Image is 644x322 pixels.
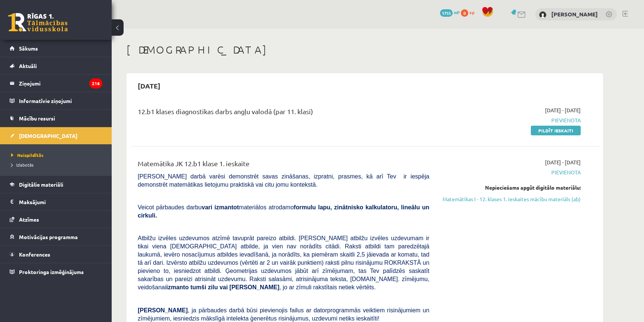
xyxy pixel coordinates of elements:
[202,204,239,210] b: vari izmantot
[190,284,279,290] b: tumši zilu vai [PERSON_NAME]
[19,75,102,92] legend: Ziņojumi
[440,9,460,15] a: 1755 mP
[10,211,102,228] a: Atzīmes
[461,9,478,15] a: 0 xp
[11,162,34,168] span: Izlabotās
[11,152,104,158] a: Neizpildītās
[545,158,581,166] span: [DATE] - [DATE]
[440,184,581,191] div: Nepieciešams apgūt digitālo materiālu:
[19,45,38,52] span: Sākums
[138,307,188,313] span: [PERSON_NAME]
[454,9,460,15] span: mP
[138,307,429,322] span: , ja pārbaudes darbā būsi pievienojis failus ar datorprogrammās veiktiem risinājumiem un zīmējumi...
[469,9,474,15] span: xp
[10,57,102,74] a: Aktuāli
[19,115,55,122] span: Mācību resursi
[545,106,581,114] span: [DATE] - [DATE]
[138,204,429,219] b: formulu lapu, zinātnisko kalkulatoru, lineālu un cirkuli.
[138,173,429,188] span: [PERSON_NAME] darbā varēsi demonstrēt savas zināšanas, izpratni, prasmes, kā arī Tev ir iespēja d...
[10,127,102,144] a: [DEMOGRAPHIC_DATA]
[440,9,453,17] span: 1755
[19,62,37,69] span: Aktuāli
[531,126,581,135] a: Pildīt ieskaiti
[10,246,102,263] a: Konferences
[138,204,429,219] span: Veicot pārbaudes darbu materiālos atrodamo
[11,161,104,168] a: Izlabotās
[19,234,78,240] span: Motivācijas programma
[166,284,189,290] b: izmanto
[19,251,50,258] span: Konferences
[440,168,581,176] span: Pievienota
[440,195,581,203] a: Matemātikas I - 12. klases 1. ieskaites mācību materiāls (ab)
[19,92,102,109] legend: Informatīvie ziņojumi
[130,77,168,94] h2: [DATE]
[8,13,68,32] a: Rīgas 1. Tālmācības vidusskola
[19,216,39,223] span: Atzīmes
[10,263,102,280] a: Proktoringa izmēģinājums
[10,176,102,193] a: Digitālie materiāli
[10,110,102,127] a: Mācību resursi
[10,92,102,109] a: Informatīvie ziņojumi
[19,193,102,210] legend: Maksājumi
[89,78,102,88] i: 216
[19,268,84,275] span: Proktoringa izmēģinājums
[127,44,603,56] h1: [DEMOGRAPHIC_DATA]
[11,152,44,158] span: Neizpildītās
[551,10,598,18] a: [PERSON_NAME]
[10,193,102,210] a: Maksājumi
[10,228,102,245] a: Motivācijas programma
[10,40,102,57] a: Sākums
[19,132,77,139] span: [DEMOGRAPHIC_DATA]
[10,75,102,92] a: Ziņojumi216
[19,181,63,188] span: Digitālie materiāli
[440,116,581,124] span: Pievienota
[461,9,468,17] span: 0
[138,235,429,290] span: Atbilžu izvēles uzdevumos atzīmē tavuprāt pareizo atbildi. [PERSON_NAME] atbilžu izvēles uzdevuma...
[138,106,429,120] div: 12.b1 klases diagnostikas darbs angļu valodā (par 11. klasi)
[138,158,429,172] div: Matemātika JK 12.b1 klase 1. ieskaite
[539,11,546,19] img: Laura Fūrmane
